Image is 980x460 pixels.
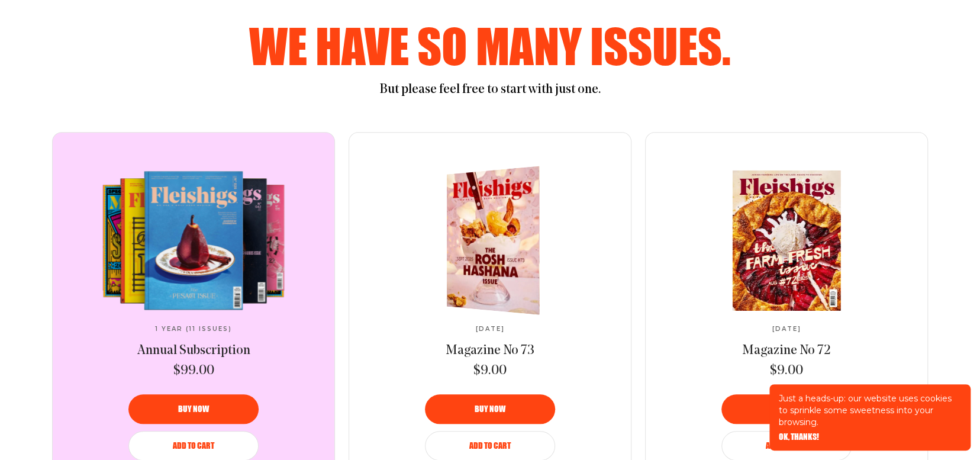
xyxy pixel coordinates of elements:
[88,22,892,69] h2: We have so many issues.
[155,326,232,333] span: 1 Year (11 Issues)
[721,394,852,424] button: Buy now
[772,326,801,333] span: [DATE]
[137,344,250,358] span: Annual Subscription
[95,171,292,310] a: Annual SubscriptionAnnual Subscription
[742,342,831,360] a: Magazine No 72
[688,171,886,311] img: Magazine No 72
[88,81,892,99] p: But please feel free to start with just one.
[688,171,885,310] a: Magazine No 72Magazine No 72
[469,442,511,450] span: Add to Cart
[391,171,589,310] a: Magazine No 73Magazine No 73
[446,344,534,358] span: Magazine No 73
[425,394,555,424] button: Buy now
[476,326,505,333] span: [DATE]
[779,433,819,441] button: OK, THANKS!
[446,342,534,360] a: Magazine No 73
[178,405,209,413] span: Buy now
[473,362,507,380] span: $9.00
[770,362,803,380] span: $9.00
[137,342,250,360] a: Annual Subscription
[95,171,292,310] img: Annual Subscription
[128,394,259,424] button: Buy now
[766,442,807,450] span: Add to Cart
[173,362,214,380] span: $99.00
[475,405,505,413] span: Buy now
[742,344,831,358] span: Magazine No 72
[173,442,214,450] span: Add to Cart
[779,393,961,428] p: Just a heads-up: our website uses cookies to sprinkle some sweetness into your browsing.
[414,162,585,319] img: Magazine No 73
